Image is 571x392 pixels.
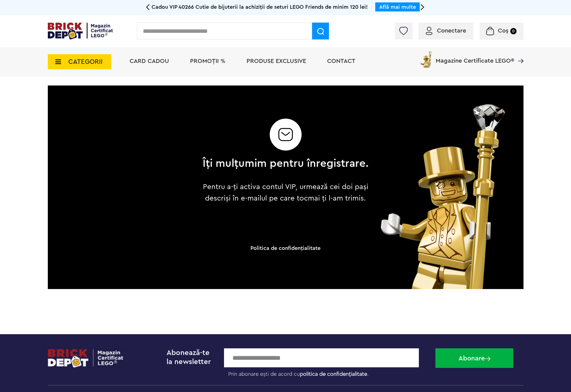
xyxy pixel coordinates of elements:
[514,50,523,56] a: Magazine Certificate LEGO®
[190,58,226,64] a: PROMOȚII %
[436,50,514,64] span: Magazine Certificate LEGO®
[48,348,124,368] img: footerlogo
[198,181,373,204] p: Pentru a-ți activa contul VIP, urmează cei doi pași descriși în e-mailul pe care tocmai ți l-am t...
[498,28,508,34] span: Coș
[300,371,367,377] a: politica de confidențialitate
[426,28,466,34] a: Conectare
[379,4,416,10] a: Află mai multe
[247,58,306,64] a: Produse exclusive
[152,4,368,10] span: Cadou VIP 40266 Cutie de bijuterii la achiziții de seturi LEGO Friends de minim 120 lei!
[250,245,321,251] a: Politica de confidenţialitate
[327,58,355,64] a: Contact
[130,58,169,64] a: Card Cadou
[167,349,211,366] span: Abonează-te la newsletter
[68,58,103,65] span: CATEGORII
[485,356,490,361] img: Abonare
[510,28,517,34] small: 0
[202,158,369,169] h2: Îți mulțumim pentru înregistrare.
[437,28,466,34] span: Conectare
[435,348,513,368] button: Abonare
[224,367,431,378] label: Prin abonare ești de acord cu .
